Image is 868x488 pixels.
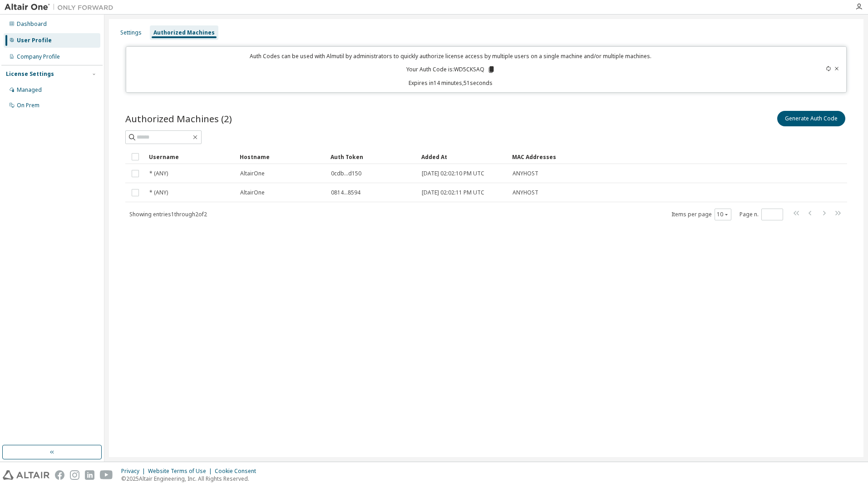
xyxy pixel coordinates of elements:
[717,211,729,218] button: 10
[422,189,484,196] span: [DATE] 02:02:11 PM UTC
[149,149,232,164] div: Username
[149,189,168,196] span: * (ANY)
[331,189,360,196] span: 0814...8594
[330,149,414,164] div: Auth Token
[121,468,148,475] div: Privacy
[240,170,265,177] span: AltairOne
[17,102,39,109] div: On Prem
[513,170,538,177] span: ANYHOST
[406,65,495,74] p: Your Auth Code is: WD5CKSAQ
[6,70,54,78] div: License Settings
[85,470,94,480] img: linkedin.svg
[513,189,538,196] span: ANYHOST
[421,149,505,164] div: Added At
[5,3,118,12] img: Altair One
[17,53,60,60] div: Company Profile
[70,470,79,480] img: instagram.svg
[121,475,261,483] p: © 2025 Altair Engineering, Inc. All Rights Reserved.
[149,170,168,177] span: * (ANY)
[17,20,47,28] div: Dashboard
[132,52,770,60] p: Auth Codes can be used with Almutil by administrators to quickly authorize license access by mult...
[671,209,731,220] span: Items per page
[125,112,232,125] span: Authorized Machines (2)
[740,209,783,220] span: Page n.
[512,149,752,164] div: MAC Addresses
[55,470,64,480] img: facebook.svg
[153,29,215,36] div: Authorized Machines
[331,170,361,177] span: 0cdb...d150
[215,468,261,475] div: Cookie Consent
[240,149,323,164] div: Hostname
[17,86,42,94] div: Managed
[100,470,113,480] img: youtube.svg
[422,170,484,177] span: [DATE] 02:02:10 PM UTC
[3,470,49,480] img: altair_logo.svg
[17,37,52,44] div: User Profile
[148,468,215,475] div: Website Terms of Use
[129,210,207,218] span: Showing entries 1 through 2 of 2
[240,189,265,196] span: AltairOne
[120,29,142,36] div: Settings
[777,111,845,126] button: Generate Auth Code
[132,79,770,87] p: Expires in 14 minutes, 51 seconds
